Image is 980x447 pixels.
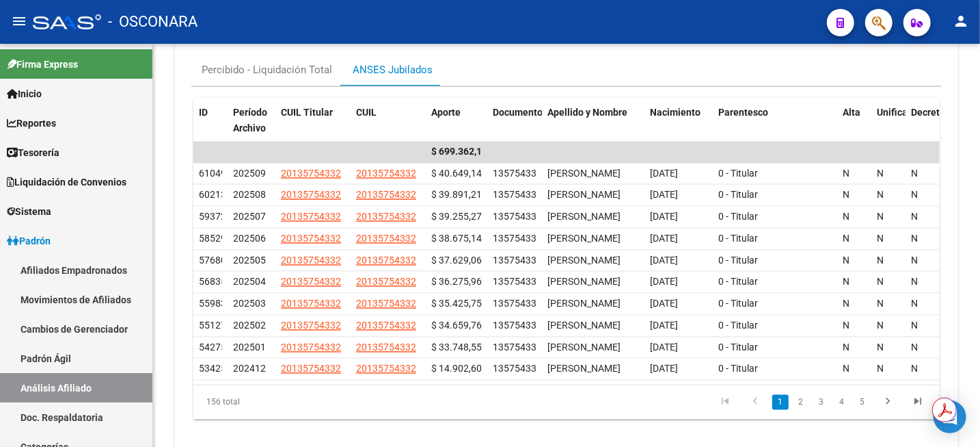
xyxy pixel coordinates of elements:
[906,98,940,143] datatable-header-cell: Decreto
[281,298,341,309] span: 20135754332
[431,342,482,353] span: $ 33.748,55
[493,342,536,353] span: 13575433
[542,98,644,143] datatable-header-cell: Apellido y Nombre
[547,233,621,244] span: [PERSON_NAME]
[281,107,333,118] span: CUIL Titular
[791,391,811,414] li: page 2
[811,391,832,414] li: page 3
[431,320,482,331] span: $ 34.659,76
[911,342,918,353] span: N
[718,233,758,244] span: 0 - Titular
[718,298,758,309] span: 0 - Titular
[199,233,226,244] span: 58529
[770,391,791,414] li: page 1
[233,342,266,353] span: 202501
[843,233,849,244] span: N
[199,342,226,353] span: 54275
[837,98,871,143] datatable-header-cell: Alta
[275,98,351,143] datatable-header-cell: CUIL Titular
[843,212,849,222] span: N
[547,168,621,179] span: [PERSON_NAME]
[356,233,416,244] span: 20135754332
[233,255,266,266] span: 202505
[843,277,849,288] span: N
[11,13,27,29] mat-icon: menu
[281,255,341,266] span: 20135754332
[832,391,852,414] li: page 4
[911,212,918,222] span: N
[650,255,678,266] span: [DATE]
[718,320,758,331] span: 0 - Titular
[718,342,758,353] span: 0 - Titular
[713,98,837,143] datatable-header-cell: Parentesco
[281,320,341,331] span: 20135754332
[911,363,918,374] span: N
[356,190,416,201] span: 20135754332
[493,212,536,222] span: 13575433
[493,190,536,201] span: 13575433
[911,277,918,288] span: N
[712,395,738,410] a: go to first page
[547,298,621,309] span: [PERSON_NAME]
[493,320,536,331] span: 13575433
[813,395,830,410] a: 3
[233,298,266,309] span: 202503
[547,320,621,331] span: [PERSON_NAME]
[493,168,536,179] span: 13575433
[843,168,849,179] span: N
[281,190,341,201] span: 20135754332
[356,277,416,288] span: 20135754332
[843,320,849,331] span: N
[281,363,341,374] span: 20135754332
[911,298,918,309] span: N
[650,277,678,288] span: [DATE]
[426,98,487,143] datatable-header-cell: Aporte
[431,107,461,118] span: Aporte
[843,363,849,374] span: N
[356,212,416,222] span: 20135754332
[843,255,849,266] span: N
[718,277,758,288] span: 0 - Titular
[877,233,884,244] span: N
[431,190,482,201] span: $ 39.891,21
[650,363,678,374] span: [DATE]
[547,342,621,353] span: [PERSON_NAME]
[351,98,426,143] datatable-header-cell: CUIL
[7,57,78,72] span: Firma Express
[193,385,340,420] div: 156 total
[871,98,906,143] datatable-header-cell: Unificacion
[493,298,536,309] span: 13575433
[772,395,789,410] a: 1
[431,146,487,157] span: $ 699.362,14
[108,7,198,37] span: - OSCONARA
[431,168,482,179] span: $ 40.649,14
[877,277,884,288] span: N
[356,298,416,309] span: 20135754332
[905,395,931,410] a: go to last page
[7,86,42,101] span: Inicio
[877,212,884,222] span: N
[953,13,969,29] mat-icon: person
[875,395,901,410] a: go to next page
[199,212,226,222] span: 59372
[843,298,849,309] span: N
[843,107,860,118] span: Alta
[650,342,678,353] span: [DATE]
[281,342,341,353] span: 20135754332
[493,255,536,266] span: 13575433
[356,168,416,179] span: 20135754332
[547,255,621,266] span: [PERSON_NAME]
[852,391,873,414] li: page 5
[650,107,700,118] span: Nacimiento
[877,342,884,353] span: N
[877,298,884,309] span: N
[650,298,678,309] span: [DATE]
[7,116,56,131] span: Reportes
[650,168,678,179] span: [DATE]
[199,190,226,201] span: 60213
[718,168,758,179] span: 0 - Titular
[233,107,267,133] span: Período Archivo
[650,212,678,222] span: [DATE]
[742,395,768,410] a: go to previous page
[547,363,621,374] span: [PERSON_NAME]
